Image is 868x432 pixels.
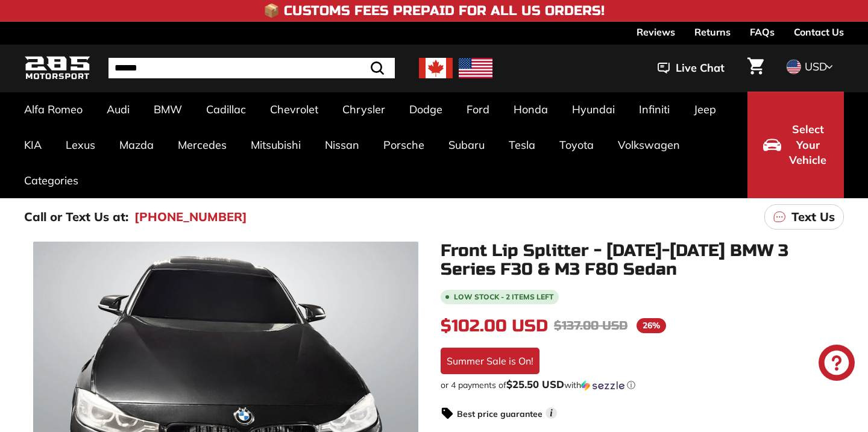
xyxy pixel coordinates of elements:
p: Call or Text Us at: [24,208,128,226]
a: Lexus [54,127,107,163]
a: Subaru [436,127,497,163]
a: KIA [12,127,54,163]
a: Dodge [397,92,454,127]
a: Honda [502,92,560,127]
inbox-online-store-chat: Shopify online store chat [815,345,858,384]
a: Ford [454,92,502,127]
span: $102.00 USD [441,316,548,336]
a: Audi [95,92,142,127]
span: Live Chat [676,60,725,76]
button: Select Your Vehicle [747,92,844,198]
a: Contact Us [794,22,844,42]
span: $137.00 USD [554,318,627,333]
a: Text Us [764,204,844,230]
a: Mitsubishi [239,127,313,163]
a: Mazda [107,127,166,163]
p: Text Us [791,208,835,226]
a: Toyota [547,127,606,163]
a: Jeep [682,92,728,127]
h1: Front Lip Splitter - [DATE]-[DATE] BMW 3 Series F30 & M3 F80 Sedan [441,242,844,279]
span: USD [805,60,827,74]
strong: Best price guarantee [457,409,542,419]
a: Cadillac [194,92,258,127]
a: Hyundai [560,92,627,127]
a: FAQs [750,22,775,42]
a: BMW [142,92,194,127]
button: Live Chat [642,53,740,83]
img: Logo_285_Motorsport_areodynamics_components [24,54,90,83]
a: Infiniti [627,92,682,127]
a: Alfa Romeo [12,92,95,127]
a: [PHONE_NUMBER] [134,208,247,226]
img: Sezzle [581,380,624,391]
input: Search [108,58,395,78]
a: Chrysler [330,92,397,127]
span: Select Your Vehicle [787,122,828,168]
a: Nissan [313,127,371,163]
a: Returns [694,22,731,42]
a: Chevrolet [258,92,330,127]
span: 26% [637,318,666,333]
a: Volkswagen [606,127,692,163]
span: Low stock - 2 items left [454,293,554,301]
a: Reviews [637,22,675,42]
div: or 4 payments of$25.50 USDwithSezzle Click to learn more about Sezzle [441,379,844,391]
a: Porsche [371,127,436,163]
div: Summer Sale is On! [441,348,539,374]
h4: 📦 Customs Fees Prepaid for All US Orders! [263,4,605,18]
span: i [546,407,557,419]
a: Cart [740,48,771,89]
div: or 4 payments of with [441,379,844,391]
span: $25.50 USD [506,378,564,390]
a: Mercedes [166,127,239,163]
a: Tesla [497,127,547,163]
a: Categories [12,163,90,198]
